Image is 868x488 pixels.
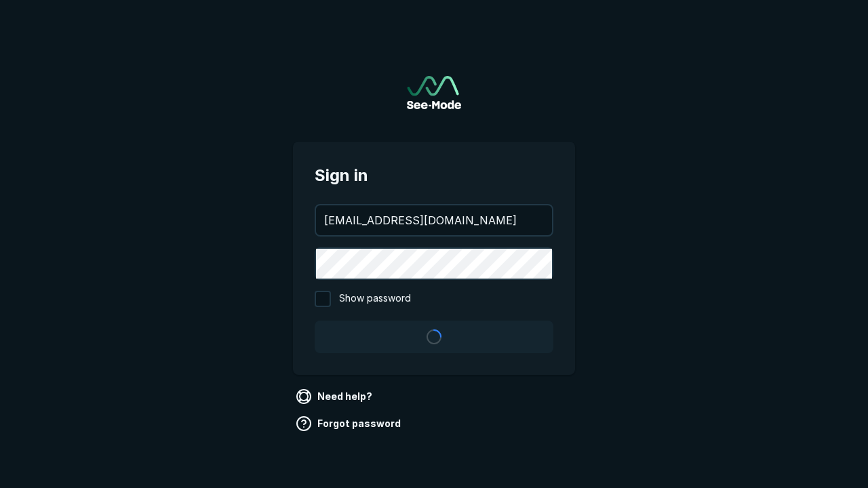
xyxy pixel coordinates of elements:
a: Go to sign in [407,76,461,109]
input: your@email.com [316,205,552,235]
a: Need help? [293,386,378,407]
span: Sign in [315,163,553,188]
img: See-Mode Logo [407,76,461,109]
a: Forgot password [293,413,406,434]
span: Show password [339,291,411,307]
